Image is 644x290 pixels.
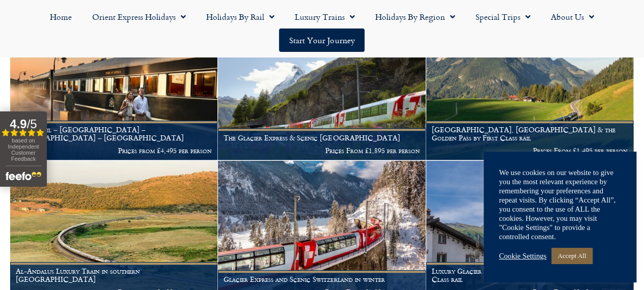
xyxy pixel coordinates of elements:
a: Luxury Trains [285,5,365,28]
a: Home [40,5,82,28]
h1: Al-Andalus Luxury Train in southern [GEOGRAPHIC_DATA] [16,267,212,283]
a: About Us [541,5,604,28]
a: Start your Journey [279,28,365,52]
a: Holidays by Region [365,5,465,28]
h1: Glacier Express and Scenic Switzerland in winter [223,275,419,283]
p: Prices from £4,495 per person [16,147,212,155]
h1: [GEOGRAPHIC_DATA], [GEOGRAPHIC_DATA] & the Golden Pass by First Class rail [432,126,628,142]
p: Prices From £1,895 per person [223,147,419,155]
a: The Glacier Express & Scenic [GEOGRAPHIC_DATA] Prices From £1,895 per person [218,19,426,160]
a: Accept All [551,248,592,264]
a: Holidays by Rail [196,5,285,28]
div: We use cookies on our website to give you the most relevant experience by remembering your prefer... [499,168,621,241]
img: Pride Of Africa Train Holiday [10,19,217,160]
a: Special Trips [465,5,541,28]
a: Rovos Rail – [GEOGRAPHIC_DATA] – [GEOGRAPHIC_DATA] – [GEOGRAPHIC_DATA] Prices from £4,495 per person [10,19,218,160]
h1: Luxury Glacier Express and Scenic Switzerland by First Class rail [432,267,628,283]
a: Orient Express Holidays [82,5,196,28]
a: [GEOGRAPHIC_DATA], [GEOGRAPHIC_DATA] & the Golden Pass by First Class rail Prices From £1,495 per... [426,19,634,160]
h1: The Glacier Express & Scenic [GEOGRAPHIC_DATA] [223,134,419,142]
a: Cookie Settings [499,251,546,260]
p: Prices From £1,495 per person [432,147,628,155]
nav: Menu [5,5,639,52]
h1: Rovos Rail – [GEOGRAPHIC_DATA] – [GEOGRAPHIC_DATA] – [GEOGRAPHIC_DATA] [16,126,212,142]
